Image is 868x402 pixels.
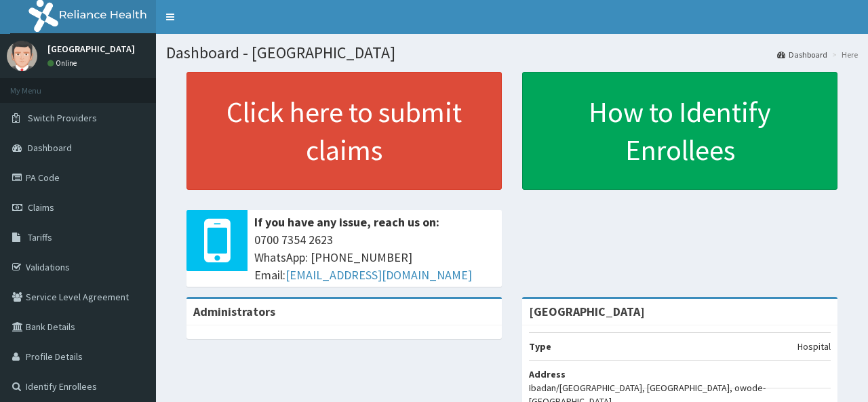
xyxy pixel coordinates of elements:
p: Hospital [797,340,831,353]
b: If you have any issue, reach us on: [254,214,439,230]
b: Type [529,340,551,353]
span: Claims [28,201,54,214]
img: User Image [7,41,37,71]
span: 0700 7354 2623 WhatsApp: [PHONE_NUMBER] Email: [254,231,495,283]
span: Dashboard [28,142,72,154]
b: Administrators [193,304,275,319]
a: Online [47,58,80,68]
a: Dashboard [777,49,827,60]
a: How to Identify Enrollees [522,72,837,190]
a: Click here to submit claims [186,72,502,190]
span: Switch Providers [28,112,97,124]
li: Here [829,49,858,60]
p: [GEOGRAPHIC_DATA] [47,44,135,54]
span: Tariffs [28,231,52,243]
strong: [GEOGRAPHIC_DATA] [529,304,645,319]
a: [EMAIL_ADDRESS][DOMAIN_NAME] [285,267,472,283]
b: Address [529,368,566,380]
h1: Dashboard - [GEOGRAPHIC_DATA] [166,44,858,62]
